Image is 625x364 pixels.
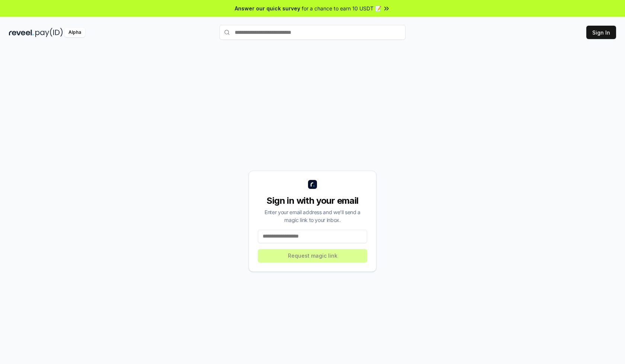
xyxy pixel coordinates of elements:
[35,28,63,37] img: pay_id
[64,28,85,37] div: Alpha
[258,195,367,207] div: Sign in with your email
[258,208,367,224] div: Enter your email address and we’ll send a magic link to your inbox.
[302,4,381,12] span: for a chance to earn 10 USDT 📝
[586,26,616,39] button: Sign In
[235,4,300,12] span: Answer our quick survey
[9,28,34,37] img: reveel_dark
[308,180,317,189] img: logo_small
